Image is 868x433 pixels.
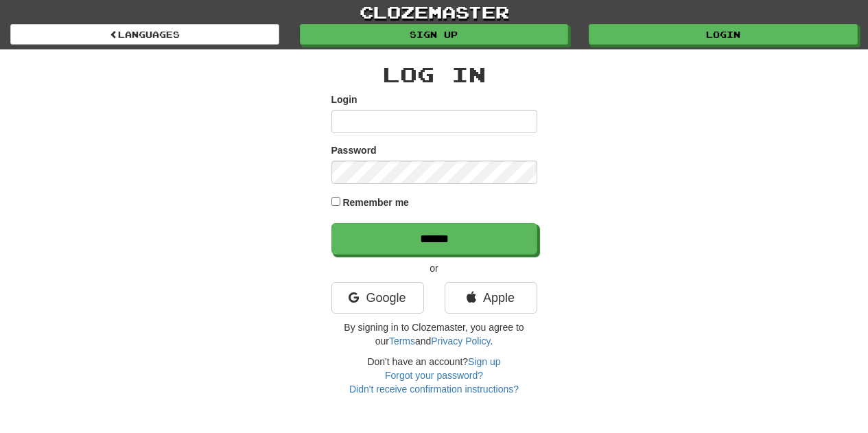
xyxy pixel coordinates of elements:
[300,24,569,45] a: Sign up
[331,93,357,106] label: Login
[342,196,409,209] label: Remember me
[445,282,537,314] a: Apple
[389,336,415,347] a: Terms
[468,356,500,367] a: Sign up
[331,143,377,157] label: Password
[431,336,490,347] a: Privacy Policy
[589,24,858,45] a: Login
[331,261,537,275] p: or
[349,384,519,395] a: Didn't receive confirmation instructions?
[385,370,483,381] a: Forgot your password?
[331,320,537,348] p: By signing in to Clozemaster, you agree to our and .
[331,63,537,86] h2: Log In
[10,24,279,45] a: Languages
[331,355,537,396] div: Don't have an account?
[331,282,424,314] a: Google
